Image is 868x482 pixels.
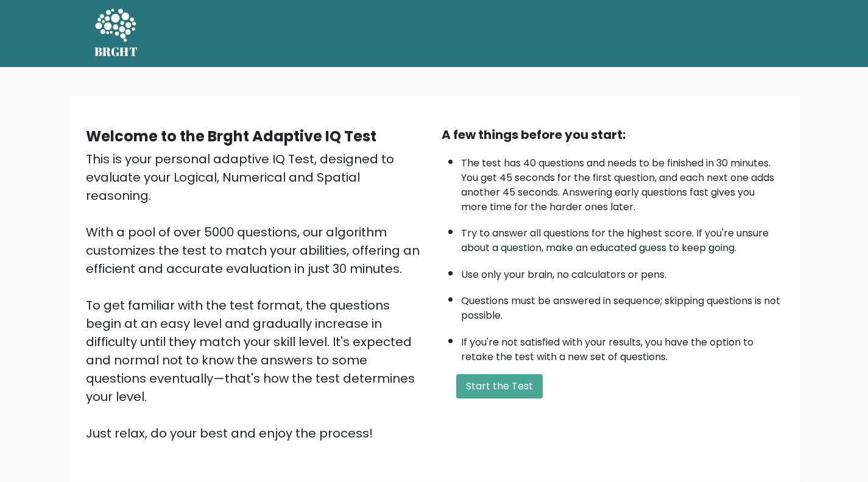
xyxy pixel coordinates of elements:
div: A few things before you start: [442,126,783,144]
button: Start the Test [456,374,543,399]
b: Welcome to the Brght Adaptive IQ Test [86,126,376,146]
h5: BRGHT [94,44,138,59]
li: Questions must be answered in sequence; skipping questions is not possible. [461,288,783,323]
li: Try to answer all questions for the highest score. If you're unsure about a question, make an edu... [461,220,783,255]
div: This is your personal adaptive IQ Test, designed to evaluate your Logical, Numerical and Spatial ... [86,150,427,442]
li: If you're not satisfied with your results, you have the option to retake the test with a new set ... [461,329,783,364]
li: The test has 40 questions and needs to be finished in 30 minutes. You get 45 seconds for the firs... [461,150,783,214]
a: BRGHT [94,5,138,62]
li: Use only your brain, no calculators or pens. [461,261,783,282]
